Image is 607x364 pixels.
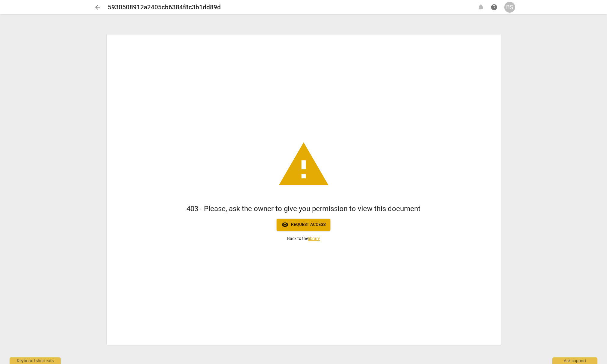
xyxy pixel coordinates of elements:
[187,204,420,214] h1: 403 - Please, ask the owner to give you permission to view this document
[277,219,330,231] button: Request access
[10,357,61,364] div: Keyboard shortcuts
[287,235,320,242] p: Back to the
[552,357,597,364] div: Ask support
[94,4,101,11] span: arrow_back
[108,4,221,11] h2: 5930508912a2405cb6384f8c3b1dd89d
[308,236,320,241] a: library
[281,221,289,228] span: visibility
[281,221,326,228] span: Request access
[277,138,331,192] span: warning
[504,2,515,13] button: BS
[490,4,498,11] span: help
[489,2,499,13] a: Help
